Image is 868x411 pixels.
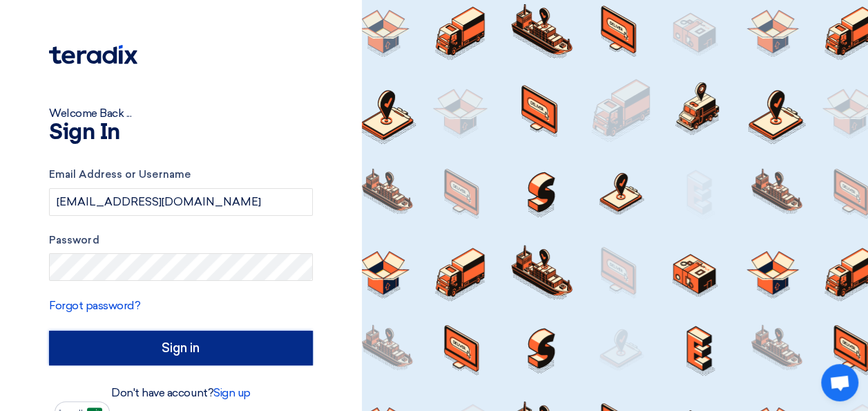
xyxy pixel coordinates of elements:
[213,386,251,399] a: Sign up
[49,232,313,248] label: Password
[49,105,313,122] div: Welcome Back ...
[49,167,313,183] label: Email Address or Username
[49,299,140,312] a: Forgot password?
[49,122,313,144] h1: Sign In
[49,188,313,216] input: Enter your business email or username
[49,45,137,64] img: Teradix logo
[49,385,313,401] div: Don't have account?
[49,331,313,365] input: Sign in
[821,364,858,401] a: Open chat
